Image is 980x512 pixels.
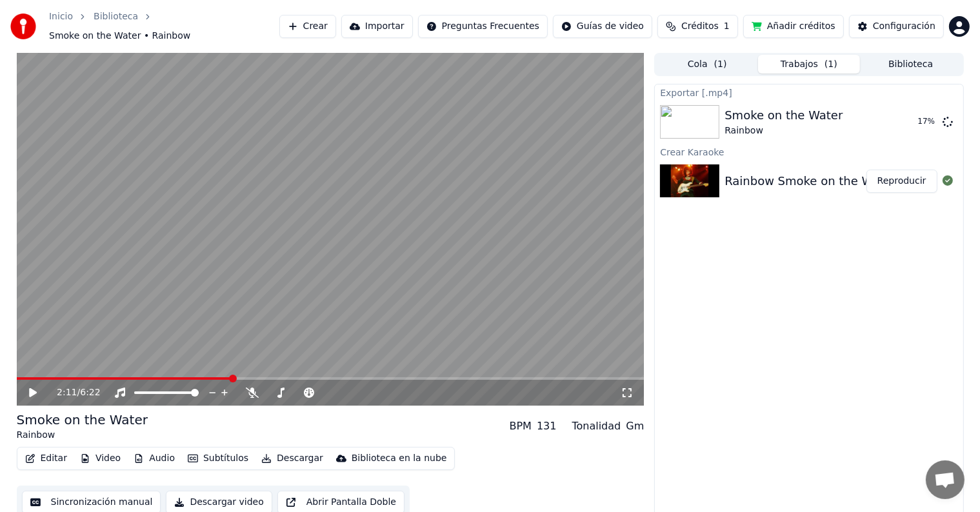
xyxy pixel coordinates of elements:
[655,84,963,100] div: Exportar [.mp4]
[572,418,621,434] div: Tonalidad
[724,20,730,33] span: 1
[510,418,532,434] div: BPM
[758,55,860,74] button: Trabajos
[926,460,965,499] div: Chat abierto
[80,386,100,399] span: 6:22
[17,429,148,442] div: Rainbow
[128,449,180,468] button: Audio
[20,449,72,468] button: Editar
[656,55,758,74] button: Cola
[743,15,844,38] button: Añadir créditos
[553,15,652,38] button: Guías de video
[94,10,138,23] a: Biblioteca
[849,15,944,38] button: Configuración
[57,386,88,399] div: /
[17,411,148,429] div: Smoke on the Water
[10,14,36,39] img: youka
[183,449,254,468] button: Subtítulos
[57,386,77,399] span: 2:11
[657,15,738,38] button: Créditos1
[626,418,644,434] div: Gm
[725,106,843,124] div: Smoke on the Water
[49,10,73,23] a: Inicio
[418,15,548,38] button: Preguntas Frecuentes
[537,418,557,434] div: 131
[825,58,837,71] span: ( 1 )
[655,144,963,159] div: Crear Karaoke
[279,15,336,38] button: Crear
[49,10,279,43] nav: breadcrumb
[75,449,126,468] button: Video
[725,124,843,137] div: Rainbow
[866,170,937,193] button: Reproducir
[352,452,447,465] div: Biblioteca en la nube
[714,58,727,71] span: ( 1 )
[49,30,190,43] span: Smoke on the Water • Rainbow
[681,20,719,33] span: Créditos
[256,449,328,468] button: Descargar
[873,20,935,33] div: Configuración
[341,15,413,38] button: Importar
[860,55,962,74] button: Biblioteca
[918,117,937,127] div: 17 %
[725,172,929,190] div: Rainbow Smoke on the Water 1981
